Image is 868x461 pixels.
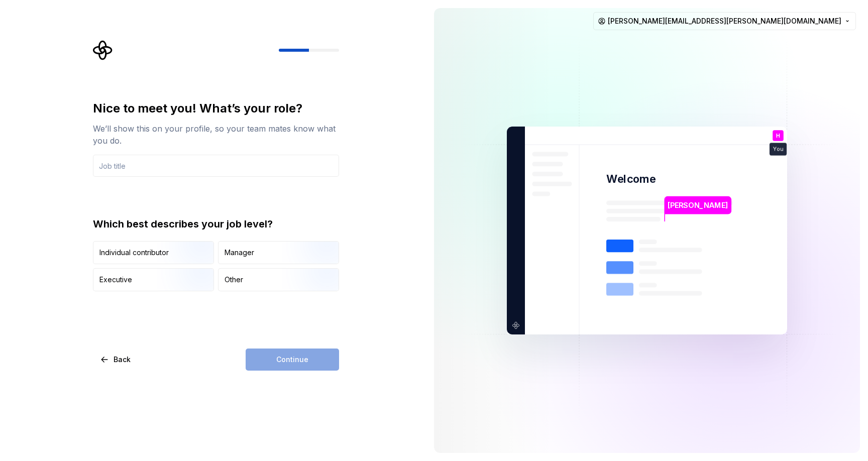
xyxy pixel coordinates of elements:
div: Nice to meet you! What’s your role? [93,100,339,117]
button: [PERSON_NAME][EMAIL_ADDRESS][PERSON_NAME][DOMAIN_NAME] [593,12,856,30]
span: [PERSON_NAME][EMAIL_ADDRESS][PERSON_NAME][DOMAIN_NAME] [608,16,841,26]
p: You [773,147,783,152]
svg: Supernova Logo [93,40,113,60]
span: Back [114,355,131,365]
p: Welcome [606,172,656,186]
p: H [776,133,780,139]
div: Individual contributor [99,248,169,258]
div: Which best describes your job level? [93,217,339,231]
div: Manager [225,248,254,258]
div: Executive [99,275,132,285]
button: Back [93,349,139,371]
div: We’ll show this on your profile, so your team mates know what you do. [93,123,339,147]
div: Other [225,275,243,285]
input: Job title [93,155,339,177]
p: [PERSON_NAME] [668,200,728,211]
